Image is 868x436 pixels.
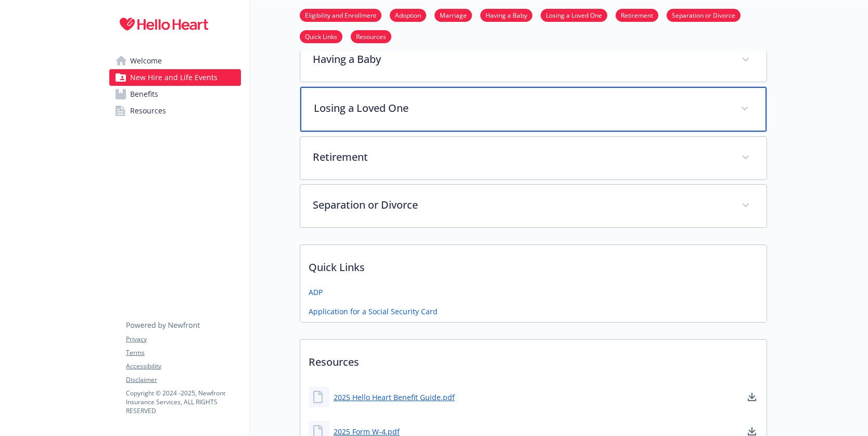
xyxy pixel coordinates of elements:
[300,31,342,41] a: Quick Links
[309,306,438,317] a: Application for a Social Security Card
[130,69,218,86] span: New Hire and Life Events
[130,86,158,102] span: Benefits
[334,392,455,403] a: 2025 Hello Heart Benefit Guide.pdf
[300,87,767,132] div: Losing a Loved One
[130,102,166,119] span: Resources
[435,10,472,20] a: Marriage
[126,348,240,357] a: Terms
[126,362,240,371] a: Accessibility
[300,39,767,82] div: Having a Baby
[109,69,241,86] a: New Hire and Life Events
[309,287,323,298] a: ADP
[300,245,767,284] p: Quick Links
[109,53,241,69] a: Welcome
[300,10,381,20] a: Eligibility and Enrollment
[126,389,240,415] p: Copyright © 2024 - 2025 , Newfront Insurance Services, ALL RIGHTS RESERVED
[351,31,391,41] a: Resources
[541,10,607,20] a: Losing a Loved One
[300,137,767,179] div: Retirement
[126,375,240,384] a: Disclaimer
[746,391,758,403] a: download document
[300,340,767,378] p: Resources
[313,149,729,165] p: Retirement
[314,100,728,116] p: Losing a Loved One
[300,185,767,227] div: Separation or Divorce
[109,102,241,119] a: Resources
[130,53,162,69] span: Welcome
[616,10,658,20] a: Retirement
[313,197,729,213] p: Separation or Divorce
[109,86,241,102] a: Benefits
[313,52,729,67] p: Having a Baby
[390,10,426,20] a: Adoption
[126,335,240,344] a: Privacy
[667,10,741,20] a: Separation or Divorce
[480,10,532,20] a: Having a Baby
